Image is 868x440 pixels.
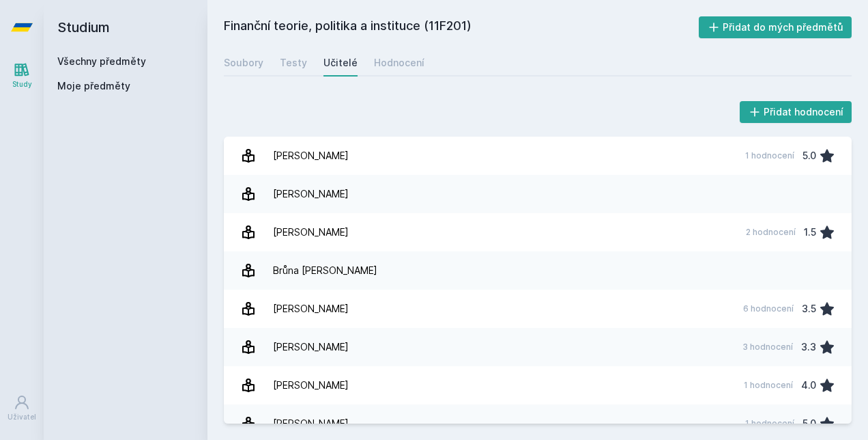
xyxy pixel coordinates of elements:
div: [PERSON_NAME] [273,410,349,437]
div: Uživatel [8,412,36,422]
div: 6 hodnocení [743,303,794,314]
div: 5.0 [802,410,816,437]
div: [PERSON_NAME] [273,372,349,399]
a: Učitelé [323,49,358,77]
a: [PERSON_NAME] 3 hodnocení 3.3 [224,328,852,366]
div: Brůna [PERSON_NAME] [273,257,377,284]
div: 4.0 [801,372,816,399]
a: [PERSON_NAME] 1 hodnocení 4.0 [224,366,852,404]
div: Učitelé [323,56,358,70]
a: [PERSON_NAME] 6 hodnocení 3.5 [224,290,852,328]
a: Brůna [PERSON_NAME] [224,251,852,290]
h2: Finanční teorie, politika a instituce (11F201) [224,16,699,38]
div: 5.0 [802,142,816,169]
div: [PERSON_NAME] [273,180,349,208]
button: Přidat hodnocení [740,101,852,123]
div: Soubory [224,56,263,70]
a: Všechny předměty [57,55,146,67]
div: [PERSON_NAME] [273,219,349,246]
div: 3.5 [802,295,816,322]
div: [PERSON_NAME] [273,295,349,322]
div: Testy [280,56,307,70]
div: Hodnocení [374,56,424,70]
div: 3 hodnocení [742,342,793,353]
a: [PERSON_NAME] 2 hodnocení 1.5 [224,213,852,251]
a: Soubory [224,49,263,77]
a: [PERSON_NAME] 1 hodnocení 5.0 [224,137,852,175]
div: 1 hodnocení [745,150,794,161]
a: Hodnocení [374,49,424,77]
div: [PERSON_NAME] [273,333,349,361]
button: Přidat do mých předmětů [699,16,852,38]
div: [PERSON_NAME] [273,142,349,169]
div: 1.5 [804,219,816,246]
div: 2 hodnocení [746,227,796,238]
div: 1 hodnocení [745,418,794,429]
span: Moje předměty [57,79,130,93]
div: 1 hodnocení [744,380,793,391]
a: Testy [280,49,307,77]
div: 3.3 [801,333,816,361]
a: [PERSON_NAME] [224,175,852,213]
a: Uživatel [3,387,41,429]
div: Study [12,79,32,90]
a: Study [3,55,41,96]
